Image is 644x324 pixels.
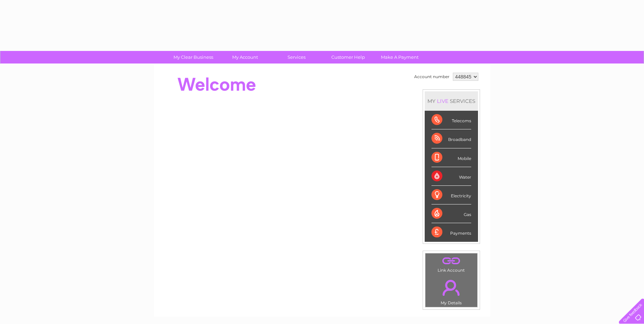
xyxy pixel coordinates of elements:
a: . [427,255,476,267]
td: My Details [425,274,478,307]
div: Broadband [431,129,471,148]
td: Account number [412,71,451,83]
div: LIVE [436,98,450,104]
a: Customer Help [320,51,376,64]
a: My Account [217,51,273,64]
div: Water [431,167,471,186]
div: Mobile [431,148,471,167]
a: My Clear Business [165,51,221,64]
div: Payments [431,223,471,241]
td: Link Account [425,253,478,274]
a: . [427,276,476,300]
a: Services [269,51,325,64]
div: MY SERVICES [425,91,478,111]
div: Gas [431,204,471,223]
div: Telecoms [431,111,471,129]
a: Make A Payment [372,51,428,64]
div: Electricity [431,186,471,204]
